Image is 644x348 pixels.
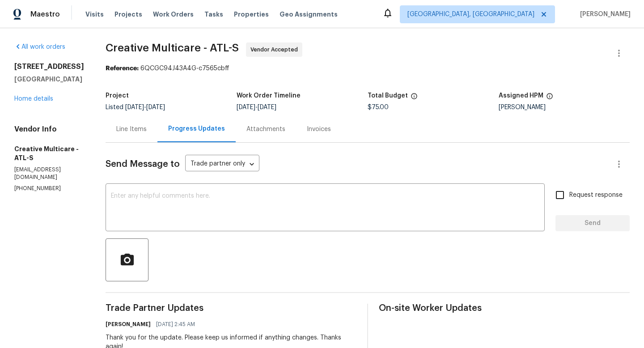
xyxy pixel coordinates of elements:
[168,124,225,133] div: Progress Updates
[106,320,151,329] h6: [PERSON_NAME]
[153,10,194,19] span: Work Orders
[14,44,65,50] a: All work orders
[14,62,84,71] h2: [STREET_ADDRESS]
[106,104,165,110] span: Listed
[106,93,129,99] h5: Project
[499,104,630,110] div: [PERSON_NAME]
[125,104,144,110] span: [DATE]
[576,10,631,19] span: [PERSON_NAME]
[407,10,534,19] span: [GEOGRAPHIC_DATA], [GEOGRAPHIC_DATA]
[237,93,301,99] h5: Work Order Timeline
[114,10,142,19] span: Projects
[106,42,239,53] span: Creative Multicare - ATL-S
[411,93,418,104] span: The total cost of line items that have been proposed by Opendoor. This sum includes line items th...
[14,185,84,192] p: [PHONE_NUMBER]
[546,93,553,104] span: The hpm assigned to this work order.
[85,10,104,19] span: Visits
[106,160,180,169] span: Send Message to
[106,65,139,72] b: Reference:
[14,125,84,134] h4: Vendor Info
[156,320,195,329] span: [DATE] 2:45 AM
[106,64,630,73] div: 6QCGC94J43A4G-c7565cbff
[569,191,623,200] span: Request response
[146,104,165,110] span: [DATE]
[14,166,84,181] p: [EMAIL_ADDRESS][DOMAIN_NAME]
[14,144,84,162] h5: Creative Multicare - ATL-S
[204,11,223,17] span: Tasks
[368,104,389,110] span: $75.00
[185,157,259,172] div: Trade partner only
[379,304,630,313] span: On-site Worker Updates
[106,304,356,313] span: Trade Partner Updates
[237,104,276,110] span: -
[246,125,285,134] div: Attachments
[499,93,543,99] h5: Assigned HPM
[258,104,276,110] span: [DATE]
[368,93,408,99] h5: Total Budget
[280,10,338,19] span: Geo Assignments
[14,96,53,102] a: Home details
[234,10,269,19] span: Properties
[237,104,255,110] span: [DATE]
[307,125,331,134] div: Invoices
[14,75,84,84] h5: [GEOGRAPHIC_DATA]
[125,104,165,110] span: -
[250,45,301,54] span: Vendor Accepted
[30,10,60,19] span: Maestro
[116,125,147,134] div: Line Items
